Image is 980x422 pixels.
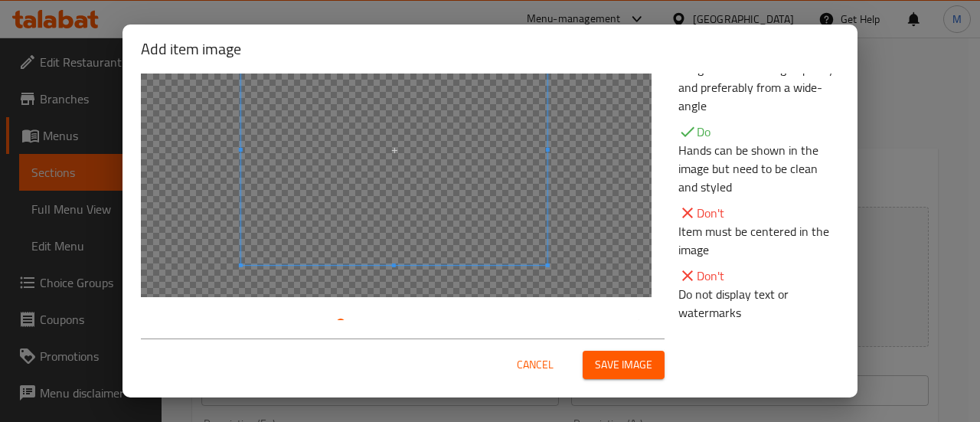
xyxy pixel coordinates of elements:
p: Item must be centered in the image [678,222,839,259]
p: Hands can be shown in the image but need to be clean and styled [678,141,839,196]
p: Do [678,123,839,141]
button: Cancel [511,351,560,379]
p: Images should be high-quality and preferably from a wide-angle [678,60,839,115]
button: Reset [141,316,178,354]
button: Rotate [617,316,660,354]
p: Don't [678,204,839,222]
p: Don't [678,267,839,285]
span: Save image [595,355,652,375]
h2: Add item image [141,37,839,61]
span: Cancel [517,355,554,375]
p: Do not display text or watermarks [678,285,839,322]
button: Save image [583,351,665,379]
